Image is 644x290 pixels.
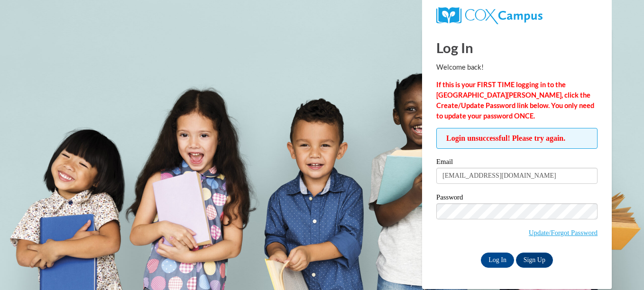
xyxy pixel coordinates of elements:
[529,229,598,236] a: Update/Forgot Password
[436,158,598,168] label: Email
[436,7,598,24] a: COX Campus
[481,253,514,268] input: Log In
[516,253,553,268] a: Sign Up
[436,128,598,149] span: Login unsuccessful! Please try again.
[436,194,598,203] label: Password
[436,62,598,72] p: Welcome back!
[436,81,594,120] strong: If this is your FIRST TIME logging in to the [GEOGRAPHIC_DATA][PERSON_NAME], click the Create/Upd...
[436,38,598,57] h1: Log In
[436,7,543,24] img: COX Campus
